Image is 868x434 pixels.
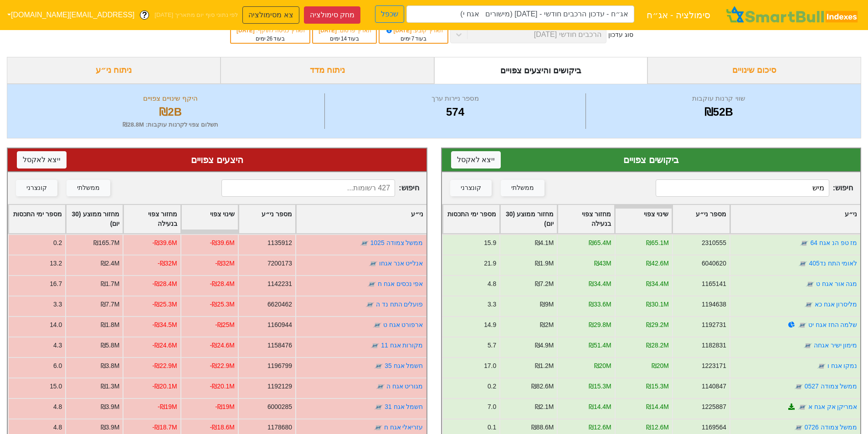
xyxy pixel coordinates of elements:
[67,180,110,196] button: ממשלתי
[534,361,554,371] div: ₪1.2M
[267,320,292,330] div: 1160944
[210,382,235,391] div: -₪20.1M
[814,301,857,308] a: מליסרון אגח כא
[701,320,726,330] div: 1192731
[267,382,292,391] div: 1192129
[236,26,305,35] div: תאריך כניסה לתוקף :
[588,320,611,330] div: ₪29.8M
[152,300,177,309] div: -₪25.3M
[53,402,62,412] div: 4.8
[594,259,611,268] div: ₪43M
[50,279,62,289] div: 16.7
[646,238,669,248] div: ₪65.1M
[181,205,238,233] div: Toggle SortBy
[383,321,423,328] a: ארפורט אגח ט
[66,205,123,233] div: Toggle SortBy
[375,5,404,23] button: שכפל
[50,320,62,330] div: 14.0
[646,341,669,350] div: ₪28.2M
[374,403,383,412] img: tase link
[646,300,669,309] div: ₪30.1M
[239,205,295,233] div: Toggle SortBy
[378,280,423,287] a: אפי נכסים אגח ח
[451,153,852,167] div: ביקושים צפויים
[154,10,238,20] span: לפי נתוני סוף יום מתאריך [DATE]
[318,35,371,43] div: בעוד ימים
[318,27,338,34] span: [DATE]
[19,93,322,104] div: היקף שינויים צפויים
[210,300,235,309] div: -₪25.3M
[53,361,62,371] div: 6.0
[370,341,380,350] img: tase link
[93,238,119,248] div: ₪165.7M
[646,259,669,268] div: ₪42.6M
[152,423,177,432] div: -₪18.7M
[369,259,378,268] img: tase link
[385,27,413,34] span: [DATE]
[385,403,423,410] a: חשמל אגח 31
[810,239,857,246] a: מז טפ הנ אגח 64
[487,382,496,391] div: 0.2
[152,361,177,371] div: -₪22.9M
[534,259,554,268] div: ₪1.9M
[327,93,583,104] div: מספר ניירות ערך
[730,205,860,233] div: Toggle SortBy
[450,180,492,196] button: קונצרני
[158,259,177,268] div: -₪32M
[813,342,857,349] a: מימון ישיר אגחה
[210,361,235,371] div: -₪22.9M
[534,341,554,350] div: ₪4.9M
[101,402,120,412] div: ₪3.9M
[487,423,496,432] div: 0.1
[296,205,426,233] div: Toggle SortBy
[588,279,611,289] div: ₪34.4M
[701,259,726,268] div: 6040620
[53,238,62,248] div: 0.2
[77,183,100,193] div: ממשלתי
[101,300,120,309] div: ₪7.7M
[588,238,611,248] div: ₪65.4M
[701,341,726,350] div: 1182831
[805,280,814,289] img: tase link
[531,382,554,391] div: ₪82.6M
[646,320,669,330] div: ₪29.2M
[53,423,62,432] div: 4.8
[434,57,648,84] div: ביקושים והיצעים צפויים
[101,279,120,289] div: ₪1.7M
[123,205,180,233] div: Toggle SortBy
[374,423,383,432] img: tase link
[646,423,669,432] div: ₪12.6M
[588,382,611,391] div: ₪15.3M
[267,279,292,289] div: 1142231
[794,423,803,432] img: tase link
[615,205,672,233] div: Toggle SortBy
[267,341,292,350] div: 1158476
[501,180,544,196] button: ממשלתי
[798,259,807,268] img: tase link
[804,424,857,431] a: ממשל צמודה 0726
[656,179,853,197] span: חיפוש :
[500,205,557,233] div: Toggle SortBy
[534,238,554,248] div: ₪4.1M
[50,382,62,391] div: 15.0
[17,151,67,168] button: ייצא לאקסל
[221,179,419,197] span: חיפוש :
[53,300,62,309] div: 3.3
[384,35,443,43] div: בעוד ימים
[673,205,729,233] div: Toggle SortBy
[386,383,423,390] a: מגוריט אגח ה
[242,6,299,24] button: צא מסימולציה
[588,341,611,350] div: ₪51.4M
[608,30,633,40] div: סוג עדכון
[817,362,826,371] img: tase link
[511,183,534,193] div: ממשלתי
[406,5,634,23] input: אג״ח - עדכון הרכבים חודשי - 29/09/25 (מישורים אגח י)
[53,341,62,350] div: 4.3
[800,239,809,248] img: tase link
[443,205,499,233] div: Toggle SortBy
[360,239,369,248] img: tase link
[19,104,322,120] div: ₪2B
[341,36,347,42] span: 14
[101,382,120,391] div: ₪1.3M
[701,423,726,432] div: 1169564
